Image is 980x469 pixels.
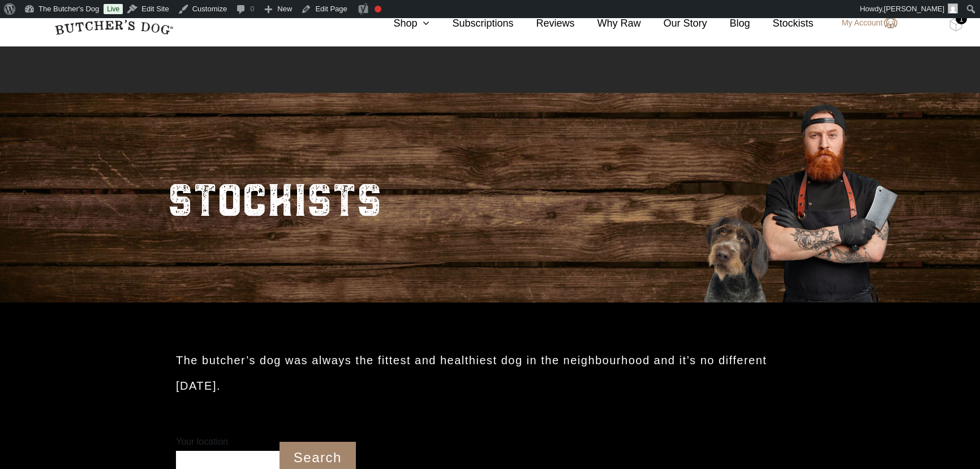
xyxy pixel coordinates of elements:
[375,6,381,12] div: Focus keyphrase not set
[686,90,912,302] img: Butcher_Large_3.png
[429,16,513,31] a: Subscriptions
[831,16,897,30] a: My Account
[513,16,574,31] a: Reviews
[641,16,707,31] a: Our Story
[949,17,963,32] img: TBD_Cart-Full.png
[167,161,382,234] h2: STOCKISTS
[575,16,641,31] a: Why Raw
[176,348,804,399] h2: The butcher’s dog was always the fittest and healthiest dog in the neighbourhood and it’s no diff...
[104,4,123,14] a: Live
[884,5,944,13] span: [PERSON_NAME]
[371,16,429,31] a: Shop
[707,16,750,31] a: Blog
[956,13,967,24] div: 1
[750,16,814,31] a: Stockists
